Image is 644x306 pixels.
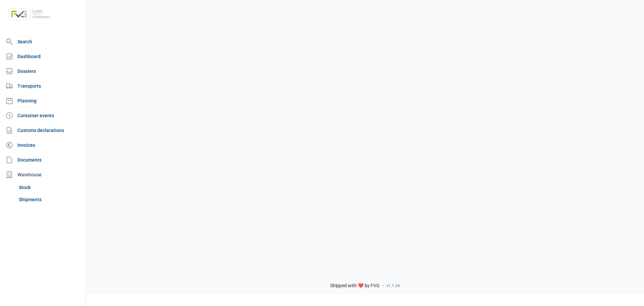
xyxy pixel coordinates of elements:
[3,94,83,107] a: Planning
[5,5,53,24] img: FVG - Global freight forwarding
[3,50,83,63] a: Dashboard
[3,35,83,48] a: Search
[3,64,83,78] a: Dossiers
[16,193,83,206] a: Shipments
[3,168,83,181] div: Warehouse
[386,283,400,289] span: v1.1.34
[16,181,83,193] a: Stock
[330,283,380,289] span: Shipped with ❤️ by FVG
[3,124,83,137] a: Customs declarations
[382,283,384,289] span: -
[3,109,83,122] a: Container events
[3,138,83,152] a: Invoices
[3,79,83,93] a: Transports
[3,153,83,167] a: Documents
